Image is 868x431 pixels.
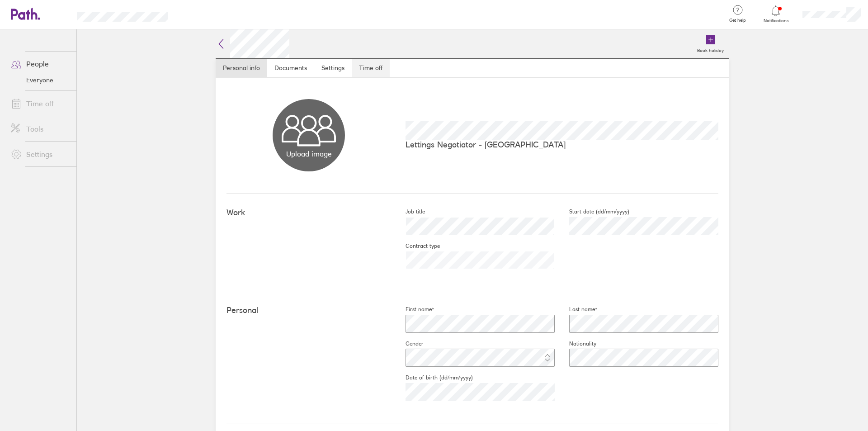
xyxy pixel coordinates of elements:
[723,18,752,23] span: Get help
[226,208,391,218] h4: Work
[391,242,440,250] label: Contract type
[4,120,76,138] a: Tools
[216,59,267,77] a: Personal info
[692,29,729,58] a: Book holiday
[352,59,390,77] a: Time off
[226,306,391,315] h4: Personal
[692,45,729,53] label: Book holiday
[391,374,473,381] label: Date of birth (dd/mm/yyyy)
[4,95,76,113] a: Time off
[761,18,791,24] span: Notifications
[267,59,314,77] a: Documents
[391,340,424,347] label: Gender
[391,306,434,313] label: First name*
[4,145,76,163] a: Settings
[555,340,596,347] label: Nationality
[555,208,629,215] label: Start date (dd/mm/yyyy)
[761,5,791,24] a: Notifications
[4,55,76,73] a: People
[406,140,718,149] p: Lettings Negotiator - [GEOGRAPHIC_DATA]
[4,73,76,87] a: Everyone
[314,59,352,77] a: Settings
[391,208,425,215] label: Job title
[555,306,597,313] label: Last name*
